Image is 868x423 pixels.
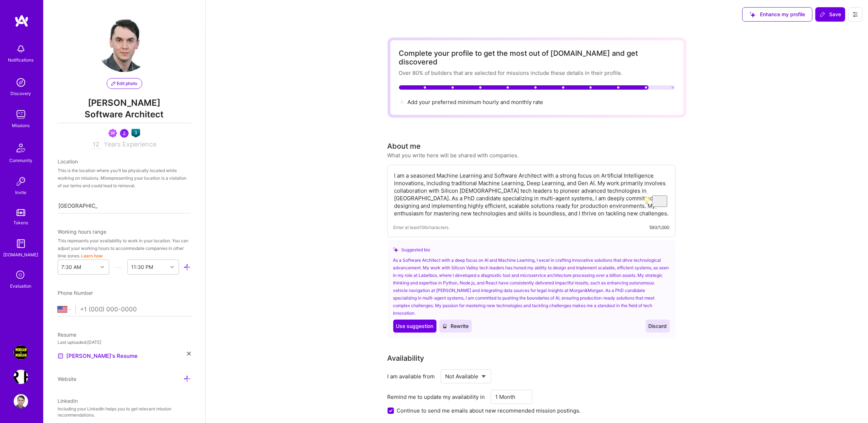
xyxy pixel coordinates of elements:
img: tokens [17,209,25,216]
img: discovery [14,75,28,90]
img: Invite [14,174,28,189]
i: icon Close [187,352,191,356]
i: icon SelectionTeam [14,269,28,282]
span: Add your preferred minimum hourly and monthly rate [408,99,543,105]
div: What you write here will be shared with companies. [388,152,519,159]
span: Edit photo [111,80,138,87]
span: Years Experience [104,140,157,148]
span: Phone Number [58,290,93,296]
div: About me [388,141,421,152]
img: bell [14,42,28,56]
span: Resume [58,332,76,338]
div: 7:30 AM [62,264,81,271]
div: Community [9,157,32,164]
img: Been on Mission [108,129,117,138]
input: +1 (000) 000-0000 [80,299,191,320]
div: Tokens [14,219,28,226]
button: Save [815,7,845,22]
span: LinkedIn [58,398,78,404]
div: 11:30 PM [131,264,153,271]
span: Save [820,11,841,18]
div: As a Software Architect with a deep focus on AI and Machine Learning, I excel in crafting innovat... [393,256,670,317]
img: guide book [14,237,28,251]
i: icon SuggestedTeams [393,247,398,252]
div: Suggested bio [393,246,670,253]
span: Working hours range [58,229,106,235]
span: Discard [649,323,667,330]
div: Remind me to update my availability in [388,393,485,401]
div: Invite [15,189,27,196]
span: [PERSON_NAME] [58,98,191,108]
span: Rewrite [442,323,469,330]
button: Enhance my profile [742,7,813,22]
a: Terr.ai: Building an Innovative Real Estate Platform [12,370,30,384]
button: Use suggestion [393,320,437,333]
img: teamwork [14,107,28,122]
a: User Avatar [12,394,30,409]
div: 593/1,000 [650,224,670,231]
img: Community [12,139,30,157]
a: [PERSON_NAME]'s Resume [58,352,138,360]
div: Availability [388,353,424,364]
textarea: To enrich screen reader interactions, please activate Accessibility in Grammarly extension settings [394,171,670,218]
img: User Avatar [95,14,153,72]
div: Last uploaded: [DATE] [58,338,191,346]
div: I am available from [388,373,435,380]
i: icon HorizontalInLineDivider [115,264,122,271]
i: icon CrystalBall [442,324,447,329]
input: XX [92,140,101,149]
i: icon Chevron [100,265,104,269]
img: logo [14,14,29,27]
div: This is the location where you'll be physically located while working on missions. Misrepresentin... [58,167,191,189]
div: Missions [12,122,30,129]
span: Enhance my profile [750,11,805,18]
img: User Avatar [14,394,28,409]
div: Over 80% of builders that are selected for missions include these details in their profile. [399,69,675,77]
button: Edit photo [107,78,142,89]
button: Learn how [81,252,103,260]
div: [DOMAIN_NAME] [4,251,39,258]
i: icon PencilPurple [111,81,116,86]
i: icon SuggestedTeams [750,12,756,18]
button: Discard [646,320,670,333]
span: Enter at least 100 characters. [394,224,450,231]
button: Rewrite [439,320,472,333]
p: Including your LinkedIn helps you to get relevant mission recommendations. [58,406,191,418]
div: Evaluation [10,282,32,290]
span: Website [58,376,76,382]
i: icon Chevron [170,265,174,269]
div: This represents your availability to work in your location. You can adjust your working hours to ... [58,237,191,260]
img: Resume [58,353,63,359]
div: Complete your profile to get the most out of [DOMAIN_NAME] and get discovered [399,49,675,66]
img: Terr.ai: Building an Innovative Real Estate Platform [14,370,28,384]
span: Use suggestion [396,323,434,330]
div: Notifications [8,56,34,64]
label: Continue to send me emails about new recommended mission postings. [397,407,581,414]
a: Morgan & Morgan Case Value Prediction Tool [12,345,30,360]
img: Morgan & Morgan Case Value Prediction Tool [14,345,28,360]
span: Software Architect [58,108,191,123]
div: Discovery [11,90,31,97]
div: Location [58,158,191,165]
